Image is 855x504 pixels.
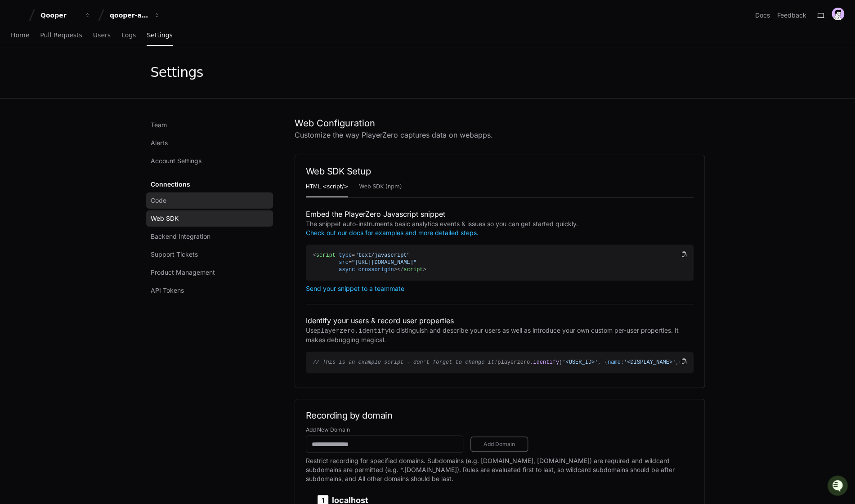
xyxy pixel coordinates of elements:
[608,359,621,366] span: name
[151,138,168,147] span: Alerts
[121,32,136,38] span: Logs
[40,25,82,46] a: Pull Requests
[306,315,694,326] h1: Identify your users & record user properties
[317,327,389,335] span: playerzero.identify
[777,11,806,20] button: Feedback
[313,359,679,366] div: playerzero. ( , { : , : , : });
[90,94,109,101] span: Pylon
[313,252,416,273] span: < = = >
[11,32,29,38] span: Home
[151,120,167,129] span: Team
[306,410,694,421] h2: Recording by domain
[153,70,164,80] button: Start new chat
[31,67,148,76] div: Start new chat
[146,135,273,151] a: Alerts
[533,359,559,366] span: identify
[352,259,416,266] span: "[URL][DOMAIN_NAME]"
[313,359,497,366] span: // This is an example script - don't forget to change it!
[359,184,402,189] span: Web SDK (npm)
[146,228,273,245] a: Backend Integration
[9,9,27,27] img: PlayerZero
[151,64,203,80] div: Settings
[832,8,844,20] img: avatar
[146,282,273,299] a: API Tokens
[306,219,694,237] h2: The snippet auto-instruments basic analytics events & issues so you can get started quickly.
[146,117,273,133] a: Team
[151,214,179,223] span: Web SDK
[151,286,184,295] span: API Tokens
[110,11,148,20] div: qooper-admin-dashboard
[339,267,355,273] span: async
[316,252,336,259] span: script
[93,32,111,38] span: Users
[624,359,676,366] span: '<DISPLAY_NAME>'
[306,209,694,219] h1: Embed the PlayerZero Javascript snippet
[355,252,410,259] span: "text/javascript"
[106,7,164,23] button: qooper-admin-dashboard
[151,196,166,205] span: Code
[63,94,109,101] a: Powered byPylon
[37,7,94,23] button: Qooper
[40,11,79,20] div: Qooper
[31,76,114,83] div: We're available if you need us!
[121,25,136,46] a: Logs
[306,229,479,236] a: Check out our docs for examples and more detailed steps.
[339,259,349,266] span: src
[476,441,522,448] span: Add Domain
[755,11,770,20] a: Docs
[146,210,273,227] a: Web SDK
[306,426,694,433] label: Add New Domain
[147,32,172,38] span: Settings
[146,264,273,281] a: Product Management
[403,267,423,273] span: script
[147,25,172,46] a: Settings
[9,67,25,83] img: 1756235613930-3d25f9e4-fa56-45dd-b3ad-e072dfbd1548
[339,252,352,259] span: type
[151,232,210,241] span: Backend Integration
[306,166,694,177] h2: Web SDK Setup
[306,184,349,189] span: HTML <script/>
[306,285,404,292] button: Send your snippet to a teammate
[306,456,694,483] p: Restrict recording for specified domains. Subdomains (e.g. [DOMAIN_NAME], [DOMAIN_NAME]) are requ...
[306,326,679,343] span: Use to distinguish and describe your users as well as introduce your own custom per-user properti...
[93,25,111,46] a: Users
[146,246,273,263] a: Support Tickets
[11,25,29,46] a: Home
[151,268,215,277] span: Product Management
[40,32,82,38] span: Pull Requests
[151,250,198,259] span: Support Tickets
[358,267,394,273] span: crossorigin
[470,437,528,452] button: Add Domain
[295,117,705,129] h1: Web Configuration
[826,474,851,499] iframe: Open customer support
[9,36,164,50] div: Welcome
[151,156,201,165] span: Account Settings
[562,359,598,366] span: '<USER_ID>'
[295,129,705,140] h2: Customize the way PlayerZero captures data on webapps.
[146,192,273,209] a: Code
[397,267,426,273] span: </ >
[146,153,273,169] a: Account Settings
